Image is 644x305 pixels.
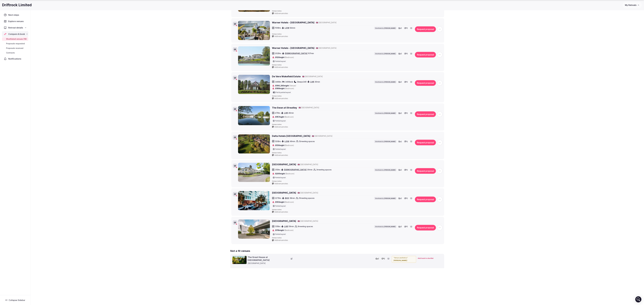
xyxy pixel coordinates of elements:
a: LHR [284,225,288,228]
span: Retreat details [8,26,23,29]
a: De Vere Wokefield Estate [272,75,301,78]
span: 349 Beds [285,80,293,83]
button: Request proposal [415,26,436,32]
button: 0 [398,197,402,200]
span: 0 [401,197,402,200]
span: $189 night [275,87,294,90]
button: 🇬🇧 [298,163,300,166]
span: 35 Brs [275,168,280,171]
span: 0 [407,112,408,115]
h2: [GEOGRAPHIC_DATA] [272,163,296,166]
div: Shortlisted by [374,225,396,228]
span: 0 [401,52,402,55]
button: 0 [403,168,408,172]
a: LHR [284,112,288,114]
span: $120 night [275,56,294,59]
button: Request proposal [415,52,436,58]
span: 107 min [308,52,314,55]
span: $103 night [275,201,294,203]
cite: [PERSON_NAME] [394,260,414,262]
span: 0 [378,258,379,260]
span: Venue notes [272,95,443,97]
span: [GEOGRAPHIC_DATA] [301,106,319,109]
span: 0 [407,197,408,200]
p: [GEOGRAPHIC_DATA] [248,262,292,265]
span: [GEOGRAPHIC_DATA] [300,220,318,223]
span: Explore venues [8,20,25,23]
button: Collapse Sidebar [2,297,28,303]
span: 🇬🇧 [316,21,318,24]
div: Shortlisted by [374,197,396,200]
span: 59 min [289,225,294,228]
span: [PERSON_NAME] [384,226,395,228]
span: 0 [407,140,408,143]
span: Partial buyout [275,205,286,207]
span: (Bedroom) [285,201,294,203]
span: 🇬🇧 [298,220,300,222]
a: Warner Hotels - [GEOGRAPHIC_DATA] [272,46,314,50]
span: [GEOGRAPHIC_DATA] [319,47,337,49]
span: [PERSON_NAME] [384,198,395,199]
span: (Bedroom) [284,229,294,231]
span: 0 [384,258,385,260]
span: Venue notes [272,209,443,211]
img: Warner Hotels - Norton Grange [238,46,270,66]
button: 🇬🇧 [298,220,300,223]
span: Add back to shortlist [418,257,433,260]
span: [PERSON_NAME] [384,27,395,29]
span: 38 min [290,197,295,199]
span: 84 min [290,27,295,29]
span: 349 Brs [275,80,281,83]
span: 49 min [290,140,295,143]
button: 0 [403,197,408,200]
span: 0 [407,225,408,228]
button: Request proposal [415,168,436,174]
span: 🇬🇧 [298,163,300,166]
a: [DEMOGRAPHIC_DATA] [285,52,307,55]
button: 🇬🇧 [298,192,300,194]
span: Venue notes [272,237,443,239]
div: Shortlisted by [374,140,396,143]
span: Add venue notes [275,66,288,68]
span: Sleeps 349 [297,80,306,83]
span: [PERSON_NAME] [384,81,395,83]
span: 🇬🇧 [316,47,318,49]
span: (Bedroom) [285,116,294,118]
button: 0 [398,168,402,172]
span: (Bedroom) [285,144,294,146]
span: Proposals received [6,47,23,49]
a: Delta Hotels [GEOGRAPHIC_DATA] [272,134,310,138]
button: 0 [398,140,402,143]
img: Delta Hotels Tudor Park Country Club [238,134,270,154]
span: Add venue notes [275,35,288,38]
div: Shortlisted by [374,81,396,83]
span: Venue notes [272,123,443,126]
button: 0 [398,111,402,115]
span: [PERSON_NAME] [384,141,395,142]
span: 0 [407,169,408,171]
span: Partial buyout [275,234,286,235]
button: Request proposal [415,111,436,117]
span: Full & partial buyout [276,92,291,93]
a: BHX [285,197,289,199]
h2: [GEOGRAPHIC_DATA] [272,191,296,194]
button: 🇬🇧 [316,21,318,24]
span: Contracts [6,52,15,54]
span: $157 night [275,116,294,118]
span: Add venue notes [275,97,288,100]
img: Leicester Marriott Hotel [238,191,270,210]
a: Proposals received [2,46,28,50]
h2: Warner Hotels - [GEOGRAPHIC_DATA] [272,21,314,24]
a: The Swan at Streatley [272,106,297,109]
a: Explore venues [2,19,28,24]
span: 🇬🇧 [298,192,300,194]
button: 0 [398,26,402,30]
a: Contracts [2,51,28,55]
span: 🇬🇧 [299,106,301,109]
img: The Swan at Streatley [238,106,270,125]
button: Request proposal [415,80,436,86]
span: 0 [401,225,402,228]
span: 46 min [288,112,294,114]
a: [DEMOGRAPHIC_DATA] [284,168,307,171]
